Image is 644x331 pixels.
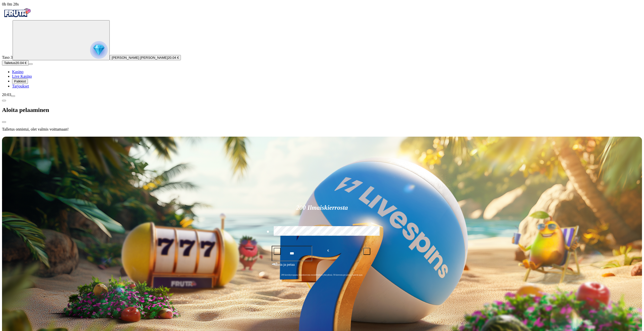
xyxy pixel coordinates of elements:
button: reward progress [13,20,110,60]
button: Talletusplus icon20.04 € [2,60,29,66]
button: Talleta ja pelaa [272,262,372,272]
span: Palkkiot [14,79,26,83]
span: 20.04 € [15,61,26,65]
img: Fruta [2,7,32,19]
nav: Main menu [2,70,642,88]
label: €250 [341,225,372,240]
a: Kasino [12,70,23,74]
label: €150 [307,225,337,240]
label: €50 [272,225,303,240]
button: menu [11,95,15,97]
button: close [2,121,6,123]
span: Talletus [4,61,15,65]
a: Live Kasino [12,74,32,78]
span: 20:03 [2,93,11,97]
h2: Aloita pelaaminen [2,107,642,113]
span: user session time [2,2,19,6]
p: Talletus onnistui, olet valmis voittamaan! [2,127,642,132]
span: Talleta ja pelaa [273,262,295,271]
button: menu [29,63,33,65]
button: Palkkiot [12,79,28,84]
a: Tarjoukset [12,84,29,88]
button: minus icon [274,248,281,255]
a: Fruta [2,16,32,20]
nav: Primary [2,7,642,88]
span: [PERSON_NAME] [PERSON_NAME] [112,56,168,59]
span: € [276,262,277,265]
span: Taso 3 [2,55,13,59]
button: chevron-left icon [2,100,6,101]
button: plus icon [363,248,370,255]
button: [PERSON_NAME] [PERSON_NAME]20.04 € [110,55,181,60]
span: 20.04 € [168,56,179,59]
span: € [328,248,329,253]
img: reward progress [90,41,108,59]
